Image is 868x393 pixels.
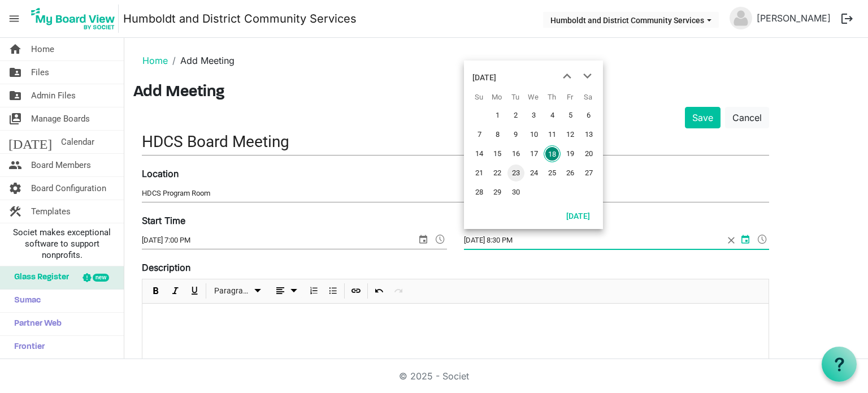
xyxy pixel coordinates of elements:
[544,107,561,124] span: Thursday, September 4, 2025
[416,232,430,247] span: select
[372,284,387,298] button: Undo
[214,284,251,298] span: Paragraph
[724,232,739,249] span: close
[752,7,835,29] a: [PERSON_NAME]
[835,7,859,31] button: logout
[323,279,342,303] div: Bulleted List
[562,107,579,124] span: Friday, September 5, 2025
[8,290,41,312] span: Sumac
[489,145,506,162] span: Monday, September 15, 2025
[562,165,579,182] span: Friday, September 26, 2025
[725,107,769,128] a: Cancel
[149,284,164,298] button: Bold
[8,38,22,61] span: home
[507,126,524,143] span: Tuesday, September 9, 2025
[489,107,506,124] span: Monday, September 1, 2025
[526,165,542,182] span: Wednesday, September 24, 2025
[8,336,45,359] span: Frontier
[325,284,341,298] button: Bulleted List
[8,131,52,153] span: [DATE]
[580,107,597,124] span: Saturday, September 6, 2025
[168,54,235,67] li: Add Meeting
[142,55,168,66] a: Home
[8,313,62,335] span: Partner Web
[3,8,25,29] span: menu
[526,126,542,143] span: Wednesday, September 10, 2025
[146,279,166,303] div: Bold
[31,200,71,223] span: Templates
[399,370,469,382] a: © 2025 - Societ
[93,274,109,282] div: new
[31,38,54,61] span: Home
[8,200,22,223] span: construction
[489,126,506,143] span: Monday, September 8, 2025
[685,107,721,128] button: Save
[8,266,69,289] span: Glass Register
[526,107,542,124] span: Wednesday, September 3, 2025
[8,177,22,200] span: settings
[304,279,323,303] div: Numbered List
[542,89,561,106] th: Th
[730,7,752,29] img: no-profile-picture.svg
[559,208,597,223] button: Today
[61,131,94,153] span: Calendar
[31,177,106,200] span: Board Configuration
[31,84,76,107] span: Admin Files
[31,61,49,84] span: Files
[471,145,488,162] span: Sunday, September 14, 2025
[349,284,364,298] button: Insert Link
[489,165,506,182] span: Monday, September 22, 2025
[526,145,542,162] span: Wednesday, September 17, 2025
[370,279,389,303] div: Undo
[123,7,357,30] a: Humboldt and District Community Services
[507,107,524,124] span: Tuesday, September 2, 2025
[561,89,579,106] th: Fr
[133,83,859,102] h3: Add Meeting
[739,232,752,247] span: select
[577,66,597,87] button: next month
[562,126,579,143] span: Friday, September 12, 2025
[168,284,183,298] button: Italic
[8,154,22,176] span: people
[8,61,22,84] span: folder_shared
[142,261,190,274] label: Description
[557,66,577,87] button: previous month
[142,128,769,155] input: Title
[210,284,266,298] button: Paragraph dropdownbutton
[28,5,123,33] a: My Board View Logo
[580,145,597,162] span: Saturday, September 20, 2025
[187,284,202,298] button: Underline
[524,89,542,106] th: We
[580,165,597,182] span: Saturday, September 27, 2025
[579,89,597,106] th: Sa
[185,279,204,303] div: Underline
[31,154,91,176] span: Board Members
[506,89,524,106] th: Tu
[306,284,322,298] button: Numbered List
[542,144,561,163] td: Thursday, September 18, 2025
[346,279,366,303] div: Insert Link
[470,89,488,106] th: Su
[5,227,119,261] span: Societ makes exceptional software to support nonprofits.
[270,284,302,298] button: dropdownbutton
[507,145,524,162] span: Tuesday, September 16, 2025
[142,167,179,180] label: Location
[471,126,488,143] span: Sunday, September 7, 2025
[471,184,488,201] span: Sunday, September 28, 2025
[580,126,597,143] span: Saturday, September 13, 2025
[544,145,561,162] span: Thursday, September 18, 2025
[472,66,496,89] div: title
[28,5,119,33] img: My Board View Logo
[8,107,22,130] span: switch_account
[471,165,488,182] span: Sunday, September 21, 2025
[31,107,90,130] span: Manage Boards
[268,279,305,303] div: Alignments
[489,184,506,201] span: Monday, September 29, 2025
[488,89,506,106] th: Mo
[8,84,22,107] span: folder_shared
[166,279,185,303] div: Italic
[544,165,561,182] span: Thursday, September 25, 2025
[544,126,561,143] span: Thursday, September 11, 2025
[142,214,185,227] label: Start Time
[562,145,579,162] span: Friday, September 19, 2025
